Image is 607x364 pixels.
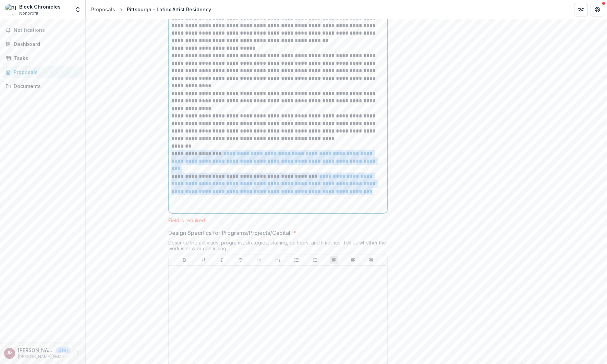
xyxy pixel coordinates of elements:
div: Field is required [168,217,388,223]
button: Partners [574,3,588,16]
button: Heading 1 [255,256,263,264]
div: Jason C. Méndez [7,351,13,355]
button: Get Help [591,3,604,16]
button: Align Center [349,256,357,264]
button: Align Left [330,256,338,264]
a: Proposals [88,4,118,14]
button: Align Right [367,256,375,264]
a: Proposals [3,66,83,78]
button: Heading 2 [274,256,282,264]
div: Pittsburgh - Latinx Artist Residency [127,6,211,13]
button: Ordered List [311,256,319,264]
a: Tasks [3,52,83,64]
div: Block Chronicles [19,3,61,10]
a: Documents [3,80,83,92]
button: Underline [199,256,207,264]
span: Nonprofit [19,10,38,16]
nav: breadcrumb [88,4,214,14]
p: Design Specifics for Programs/Projects/Capital [168,229,290,237]
p: [PERSON_NAME][EMAIL_ADDRESS][DOMAIN_NAME] [18,354,70,360]
div: Describe the activities, programs, strategies, staffing, partners, and timelines. Tell us whether... [168,240,388,254]
button: More [73,349,81,357]
button: Notifications [3,25,83,36]
div: Proposals [91,6,115,13]
div: Dashboard [14,40,77,48]
img: Block Chronicles [5,4,16,15]
button: Strike [236,256,245,264]
button: Bullet List [292,256,301,264]
p: [PERSON_NAME] [18,347,53,354]
button: Open entity switcher [73,3,83,16]
p: User [56,347,70,353]
button: Italicize [218,256,226,264]
a: Dashboard [3,38,83,50]
div: Proposals [14,68,77,76]
button: Bold [180,256,189,264]
span: Notifications [14,27,80,33]
div: Tasks [14,54,77,62]
div: Documents [14,83,77,90]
